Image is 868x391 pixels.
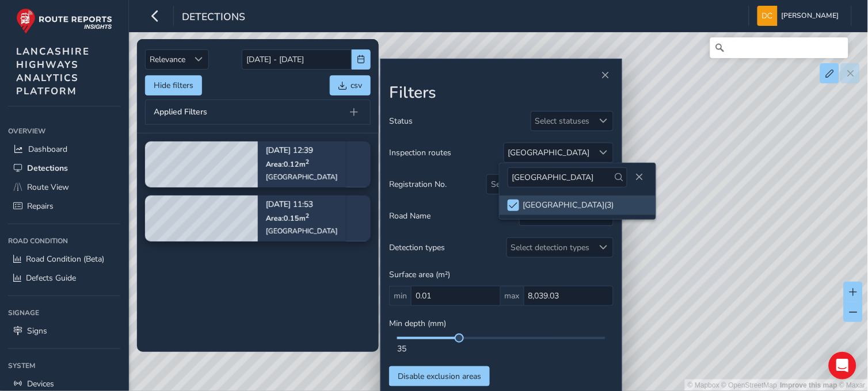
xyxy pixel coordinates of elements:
[266,227,338,236] div: [GEOGRAPHIC_DATA]
[389,286,411,306] span: min
[266,201,338,209] p: [DATE] 11:53
[8,159,120,178] a: Detections
[757,6,778,26] img: diamond-layout
[8,321,120,340] a: Signs
[26,273,76,283] span: Defects Guide
[330,75,371,95] button: csv
[189,50,208,69] div: Sort by Date
[487,175,594,194] div: Select registration numbers
[16,45,90,98] span: LANCASHIRE HIGHWAYS ANALYTICS PLATFORM
[397,343,606,354] div: 35
[27,325,47,336] span: Signs
[182,10,245,26] span: Detections
[8,140,120,159] a: Dashboard
[829,352,856,379] div: Open Intercom Messenger
[16,8,112,34] img: rr logo
[389,366,490,386] button: Disable exclusion areas
[266,213,309,223] span: Area: 0.15 m
[524,286,614,306] input: 0
[507,238,594,257] div: Select detection types
[531,112,594,131] div: Select statuses
[389,210,431,221] span: Road Name
[266,172,338,182] div: [GEOGRAPHIC_DATA]
[8,197,120,216] a: Repairs
[389,147,451,158] span: Inspection routes
[523,200,614,210] div: [GEOGRAPHIC_DATA] ( 3 )
[26,254,104,264] span: Road Condition (Beta)
[145,75,202,95] button: Hide filters
[389,269,450,280] span: Surface area (m²)
[266,159,309,169] span: Area: 0.12 m
[710,37,848,58] input: Search
[389,83,614,103] h2: Filters
[8,269,120,287] a: Defects Guide
[8,250,120,269] a: Road Condition (Beta)
[757,6,843,26] button: [PERSON_NAME]
[501,286,524,306] span: max
[8,304,120,321] div: Signage
[27,182,69,193] span: Route View
[508,147,590,158] div: [GEOGRAPHIC_DATA]
[154,108,207,116] span: Applied Filters
[8,357,120,374] div: System
[266,147,338,155] p: [DATE] 12:39
[306,157,309,166] sup: 2
[351,80,362,91] span: csv
[411,286,501,306] input: 0
[8,178,120,197] a: Route View
[146,50,189,69] span: Relevance
[631,169,648,185] button: Close
[597,67,614,83] button: Close
[8,122,120,140] div: Overview
[306,211,309,220] sup: 2
[389,116,413,126] span: Status
[27,163,68,174] span: Detections
[27,201,54,212] span: Repairs
[389,179,447,190] span: Registration No.
[782,6,839,26] span: [PERSON_NAME]
[389,318,446,329] span: Min depth (mm)
[27,378,54,389] span: Devices
[28,144,67,155] span: Dashboard
[389,242,445,253] span: Detection types
[8,232,120,250] div: Road Condition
